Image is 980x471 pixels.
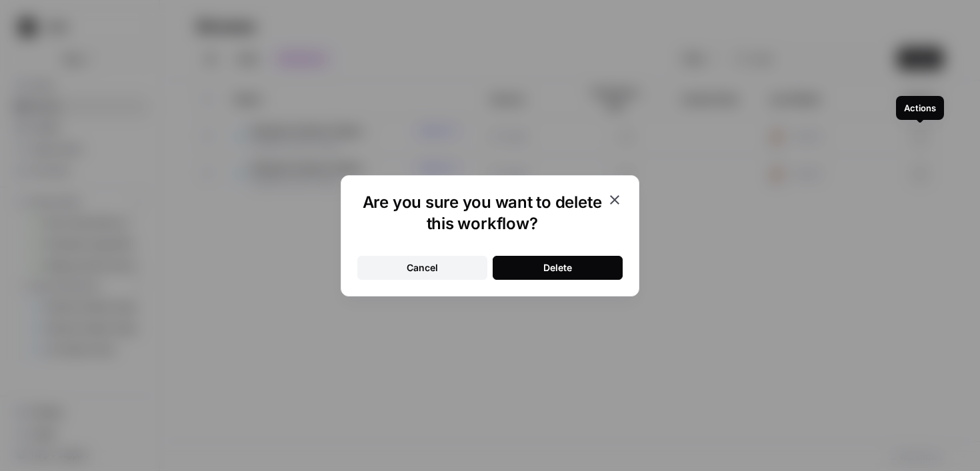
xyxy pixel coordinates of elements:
[493,256,623,280] button: Delete
[357,256,487,280] button: Cancel
[904,101,936,115] div: Actions
[357,192,607,235] h1: Are you sure you want to delete this workflow?
[407,261,438,274] div: Cancel
[543,261,572,274] div: Delete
